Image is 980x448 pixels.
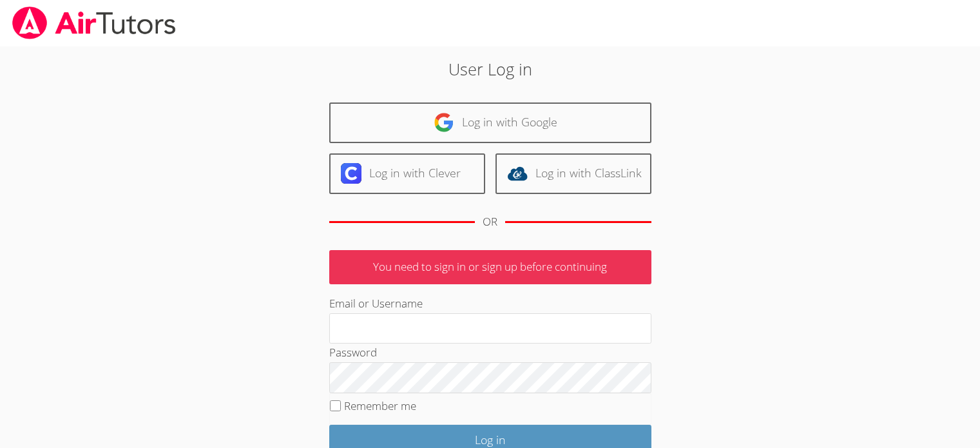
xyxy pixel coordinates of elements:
label: Password [329,345,377,360]
img: clever-logo-6eab21bc6e7a338710f1a6ff85c0baf02591cd810cc4098c63d3a4b26e2feb20.svg [341,163,361,184]
p: You need to sign in or sign up before continuing [329,250,651,284]
div: OR [483,213,497,231]
a: Log in with ClassLink [495,153,651,194]
img: airtutors_banner-c4298cdbf04f3fff15de1276eac7730deb9818008684d7c2e4769d2f7ddbe033.png [11,6,177,39]
h2: User Log in [226,57,754,81]
label: Email or Username [329,296,423,311]
a: Log in with Google [329,102,651,143]
img: classlink-logo-d6bb404cc1216ec64c9a2012d9dc4662098be43eaf13dc465df04b49fa7ab582.svg [507,163,528,184]
label: Remember me [344,398,416,413]
a: Log in with Clever [329,153,485,194]
img: google-logo-50288ca7cdecda66e5e0955fdab243c47b7ad437acaf1139b6f446037453330a.svg [434,112,454,133]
